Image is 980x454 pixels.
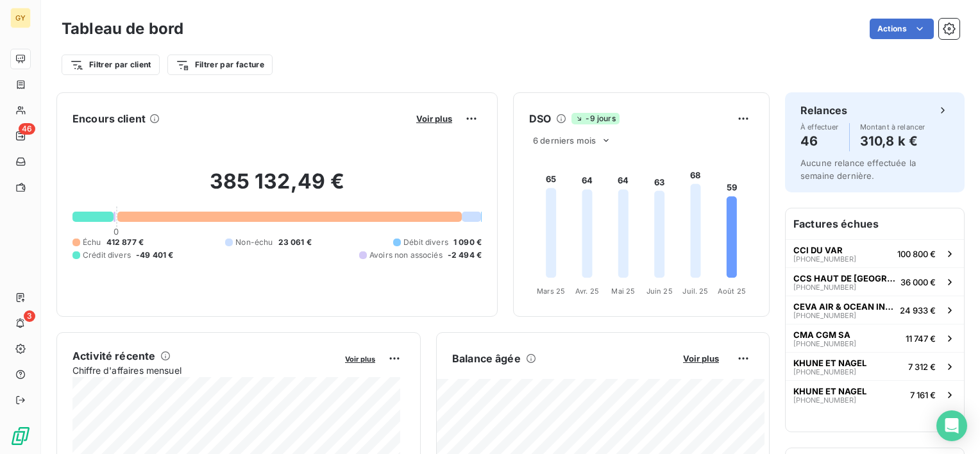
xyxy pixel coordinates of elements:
[72,348,155,364] h6: Activité récente
[793,255,856,263] span: [PHONE_NUMBER]
[452,351,521,366] h6: Balance âgée
[860,131,925,151] h4: 310,8 k €
[571,113,619,124] span: -9 jours
[537,287,565,296] tspan: Mars 25
[72,111,146,126] h6: Encours client
[900,277,936,287] span: 36 000 €
[897,249,936,259] span: 100 800 €
[24,310,35,322] span: 3
[870,19,934,39] button: Actions
[793,368,856,376] span: [PHONE_NUMBER]
[786,267,964,296] button: CCS HAUT DE [GEOGRAPHIC_DATA][PHONE_NUMBER]36 000 €
[908,362,936,372] span: 7 312 €
[62,55,160,75] button: Filtrer par client
[448,249,482,261] span: -2 494 €
[800,131,839,151] h4: 46
[345,355,375,364] span: Voir plus
[106,237,144,248] span: 412 877 €
[786,296,964,324] button: CEVA AIR & OCEAN INTERNATIONAL[PHONE_NUMBER]24 933 €
[793,386,866,396] span: KHUNE ET NAGEL
[453,237,482,248] span: 1 090 €
[403,237,448,248] span: Débit divers
[10,426,31,446] img: Logo LeanPay
[793,330,850,340] span: CMA CGM SA
[533,135,596,146] span: 6 derniers mois
[936,410,967,441] div: Open Intercom Messenger
[235,237,273,248] span: Non-échu
[682,287,708,296] tspan: Juil. 25
[72,169,482,207] h2: 385 132,49 €
[575,287,599,296] tspan: Avr. 25
[793,340,856,348] span: [PHONE_NUMBER]
[683,353,719,364] span: Voir plus
[341,353,379,364] button: Voir plus
[786,208,964,239] h6: Factures échues
[800,103,847,118] h6: Relances
[646,287,673,296] tspan: Juin 25
[910,390,936,400] span: 7 161 €
[786,352,964,380] button: KHUNE ET NAGEL[PHONE_NUMBER]7 312 €
[786,324,964,352] button: CMA CGM SA[PHONE_NUMBER]11 747 €
[19,123,35,135] span: 46
[718,287,746,296] tspan: Août 25
[793,312,856,319] span: [PHONE_NUMBER]
[906,333,936,344] span: 11 747 €
[793,301,895,312] span: CEVA AIR & OCEAN INTERNATIONAL
[900,305,936,315] span: 24 933 €
[412,113,456,124] button: Voir plus
[83,249,131,261] span: Crédit divers
[793,283,856,291] span: [PHONE_NUMBER]
[72,364,336,377] span: Chiffre d'affaires mensuel
[800,158,916,181] span: Aucune relance effectuée la semaine dernière.
[611,287,635,296] tspan: Mai 25
[136,249,173,261] span: -49 401 €
[278,237,312,248] span: 23 061 €
[529,111,551,126] h6: DSO
[369,249,443,261] span: Avoirs non associés
[860,123,925,131] span: Montant à relancer
[62,17,183,40] h3: Tableau de bord
[416,113,452,124] span: Voir plus
[793,245,843,255] span: CCI DU VAR
[793,396,856,404] span: [PHONE_NUMBER]
[10,8,31,28] div: GY
[83,237,101,248] span: Échu
[793,358,866,368] span: KHUNE ET NAGEL
[679,353,723,364] button: Voir plus
[114,226,119,237] span: 0
[167,55,273,75] button: Filtrer par facture
[793,273,895,283] span: CCS HAUT DE [GEOGRAPHIC_DATA]
[800,123,839,131] span: À effectuer
[786,239,964,267] button: CCI DU VAR[PHONE_NUMBER]100 800 €
[786,380,964,408] button: KHUNE ET NAGEL[PHONE_NUMBER]7 161 €
[10,126,30,146] a: 46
